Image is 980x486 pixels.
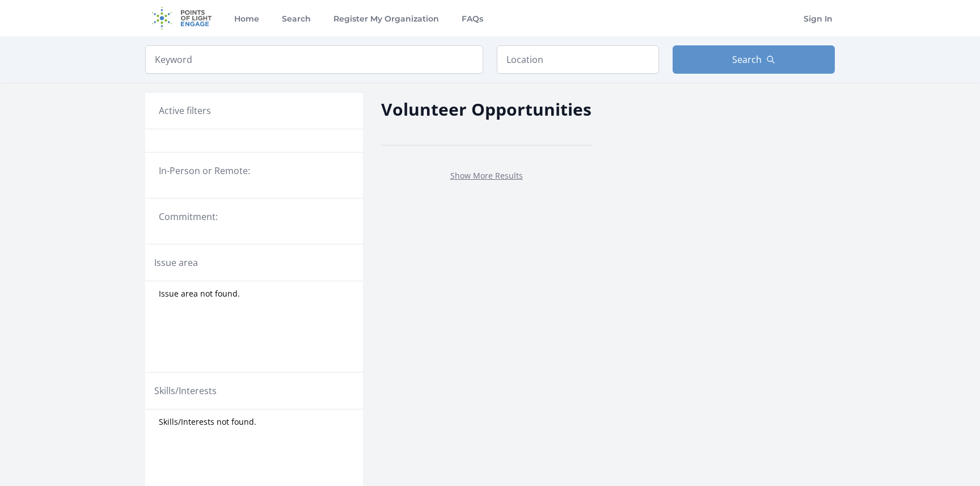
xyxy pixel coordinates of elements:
[159,164,349,178] legend: In-Person or Remote:
[732,53,762,66] span: Search
[159,104,211,117] h3: Active filters
[145,45,483,74] input: Keyword
[154,384,217,398] legend: Skills/Interests
[159,416,256,428] span: Skills/Interests not found.
[159,210,349,223] legend: Commitment:
[450,170,523,181] a: Show More Results
[673,45,835,74] button: Search
[154,256,198,269] legend: Issue area
[159,288,240,299] span: Issue area not found.
[497,45,659,74] input: Location
[381,96,592,122] h2: Volunteer Opportunities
